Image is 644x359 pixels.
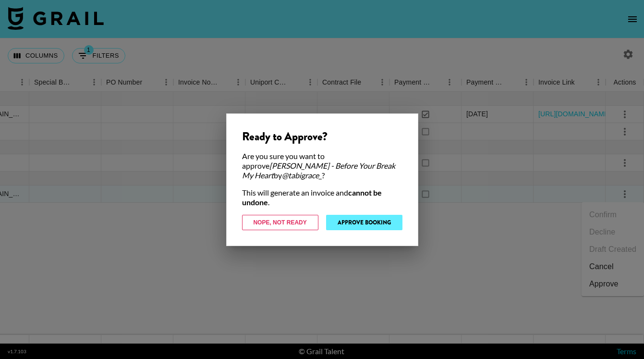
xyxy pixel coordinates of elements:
[242,161,395,180] em: [PERSON_NAME] - Before Your Break My Heart
[282,171,322,180] em: @ tabigrace_
[242,129,402,144] div: Ready to Approve?
[242,215,318,230] button: Nope, Not Ready
[242,151,402,180] div: Are you sure you want to approve by ?
[326,215,402,230] button: Approve Booking
[242,188,382,207] strong: cannot be undone
[242,188,402,207] div: This will generate an invoice and .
